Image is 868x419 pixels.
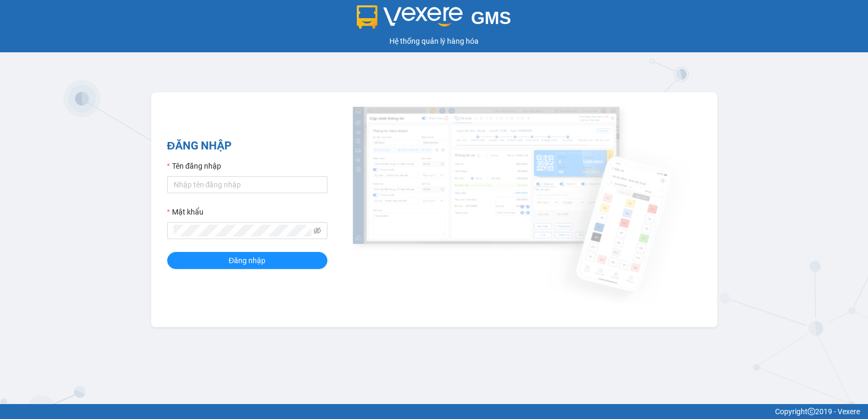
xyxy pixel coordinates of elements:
span: Đăng nhập [229,255,265,266]
input: Tên đăng nhập [167,176,327,193]
span: copyright [808,408,815,415]
label: Mật khẩu [167,206,204,218]
label: Tên đăng nhập [167,160,221,172]
button: Đăng nhập [167,252,327,269]
img: logo 2 [357,5,463,29]
a: GMS [357,16,511,25]
span: GMS [471,8,511,28]
span: eye-invisible [314,227,321,234]
input: Mật khẩu [174,225,311,236]
h2: ĐĂNG NHẬP [167,137,327,155]
div: Hệ thống quản lý hàng hóa [3,35,865,47]
div: Copyright 2019 - Vexere [8,406,860,417]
